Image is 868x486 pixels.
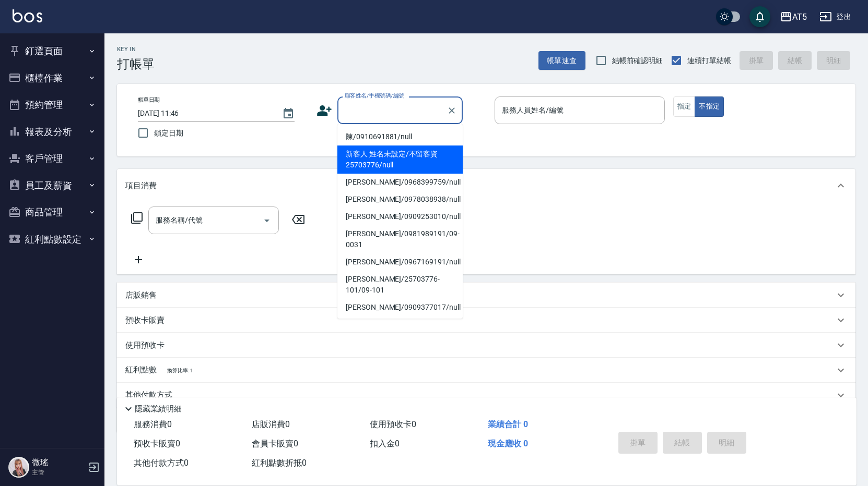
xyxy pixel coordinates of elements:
h5: 微瑤 [32,457,85,468]
img: Person [8,457,29,478]
li: [PERSON_NAME]/0981989191/09-0031 [337,225,463,253]
span: 會員卡販賣 0 [252,439,298,448]
div: 項目消費 [117,169,855,202]
p: 其他付款方式 [125,390,178,401]
span: 扣入金 0 [370,439,400,448]
button: 不指定 [695,96,724,117]
p: 紅利點數 [125,364,193,376]
img: Logo [13,9,42,22]
li: [PERSON_NAME]/0909253010/null [337,208,463,225]
p: 隱藏業績明細 [135,404,182,415]
button: 員工及薪資 [4,172,100,199]
li: [PERSON_NAME]/0978038938/null [337,191,463,208]
button: save [749,6,770,27]
p: 使用預收卡 [125,340,165,351]
span: 業績合計 0 [488,419,528,429]
div: 店販銷售 [117,283,855,308]
li: [PERSON_NAME]-07/0225703776-07/ [337,316,463,344]
button: 客戶管理 [4,145,100,172]
input: YYYY/MM/DD hh:mm [138,105,272,122]
p: 店販銷售 [125,290,157,301]
span: 現金應收 0 [488,439,528,448]
button: 預約管理 [4,91,100,118]
li: 新客人 姓名未設定/不留客資25703776/null [337,145,463,174]
li: [PERSON_NAME]/25703776-101/09-101 [337,271,463,299]
button: 釘選頁面 [4,38,100,65]
button: 商品管理 [4,199,100,226]
button: 櫃檯作業 [4,65,100,92]
label: 帳單日期 [138,96,160,104]
span: 鎖定日期 [154,128,183,139]
button: 指定 [673,96,696,117]
span: 換算比率: 1 [167,368,193,373]
div: 其他付款方式 [117,383,855,408]
label: 顧客姓名/手機號碼/編號 [345,92,404,100]
span: 連續打單結帳 [687,55,731,66]
button: 報表及分析 [4,118,100,145]
div: 紅利點數換算比率: 1 [117,358,855,383]
button: Clear [444,103,459,118]
span: 服務消費 0 [134,419,172,429]
span: 紅利點數折抵 0 [252,458,307,468]
span: 結帳前確認明細 [612,55,663,66]
p: 主管 [32,468,85,477]
div: AT5 [792,10,807,23]
li: [PERSON_NAME]/0967169191/null [337,253,463,271]
h3: 打帳單 [117,57,155,71]
div: 預收卡販賣 [117,308,855,333]
span: 其他付款方式 0 [134,458,189,468]
p: 預收卡販賣 [125,315,165,326]
button: 帳單速查 [538,51,585,70]
button: Open [259,212,275,229]
button: 紅利點數設定 [4,226,100,253]
span: 使用預收卡 0 [370,419,416,429]
button: AT5 [776,6,811,28]
li: 陳/0910691881/null [337,128,463,145]
li: [PERSON_NAME]/0909377017/null [337,299,463,316]
button: 登出 [815,7,855,27]
div: 使用預收卡 [117,333,855,358]
li: [PERSON_NAME]/0968399759/null [337,174,463,191]
button: Choose date, selected date is 2025-09-12 [276,101,301,126]
span: 店販消費 0 [252,419,290,429]
p: 項目消費 [125,180,157,191]
span: 預收卡販賣 0 [134,439,180,448]
h2: Key In [117,46,155,53]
